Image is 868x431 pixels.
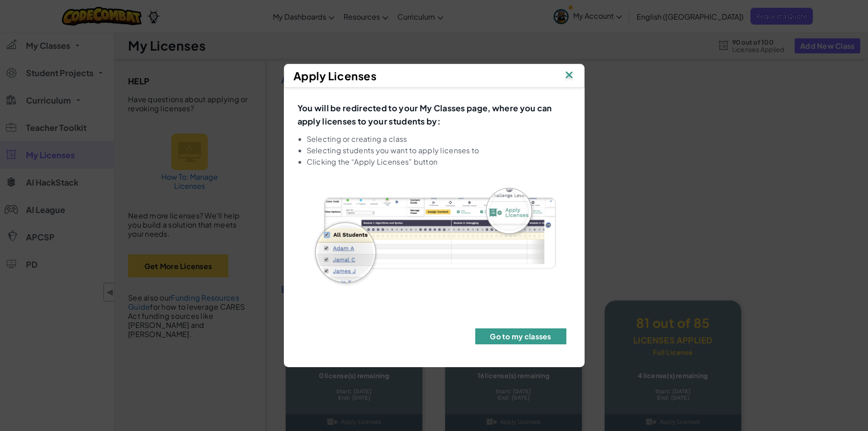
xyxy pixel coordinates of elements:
img: IconClose.svg [563,69,575,83]
span: Apply Licenses [293,69,377,83]
button: Go to my classes [475,328,566,344]
li: Selecting or creating a class [307,135,580,144]
span: You will be redirected to your My Classes page, where you can apply licenses to your students by: [298,103,552,126]
a: Go to my classes [471,328,571,344]
img: apply_licenses.png [312,187,556,287]
li: Selecting students you want to apply licenses to [307,146,580,155]
li: Clicking the “Apply Licenses” button [307,157,580,166]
